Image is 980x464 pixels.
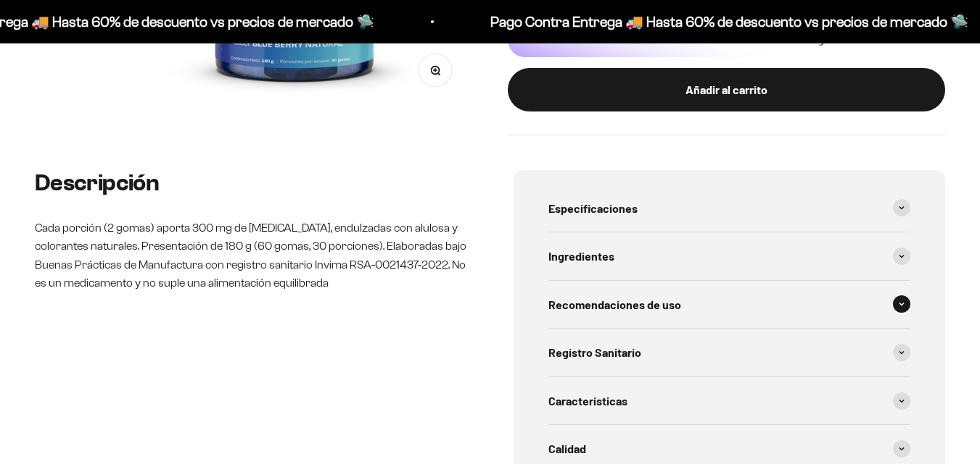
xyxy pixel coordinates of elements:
p: Pago Contra Entrega 🚚 Hasta 60% de descuento vs precios de mercado 🛸 [162,10,640,33]
summary: Especificaciones [548,185,911,232]
summary: Características [548,377,911,425]
summary: Recomendaciones de uso [548,281,911,329]
summary: Registro Sanitario [548,329,911,376]
button: Añadir al carrito [508,68,946,111]
div: Añadir al carrito [537,80,917,99]
span: Calidad [548,439,586,458]
span: Recomendaciones de uso [548,295,681,314]
span: Especificaciones [548,199,638,218]
summary: Ingredientes [548,232,911,280]
span: Ingredientes [548,247,614,266]
span: Características [548,392,627,410]
p: Cada porción (2 gomas) aporta 300 mg de [MEDICAL_DATA], endulzadas con alulosa y colorantes natur... [35,219,467,292]
span: Registro Sanitario [548,343,641,362]
h2: Descripción [35,170,467,195]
